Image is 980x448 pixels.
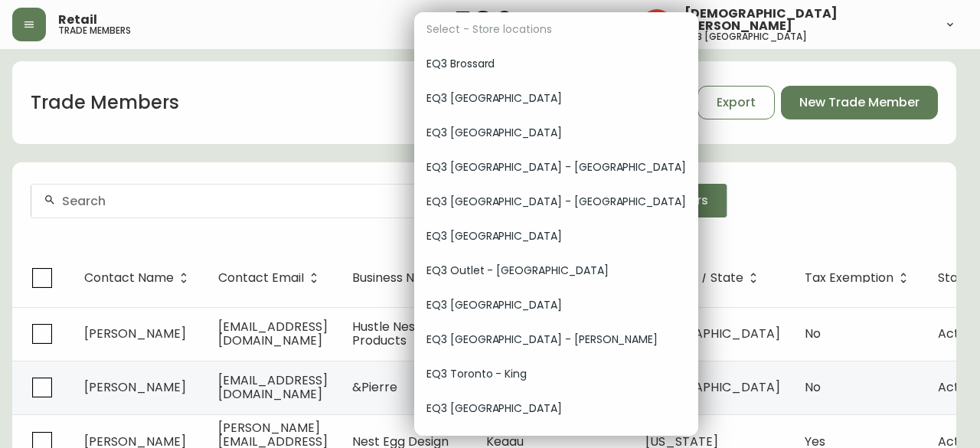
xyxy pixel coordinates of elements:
[426,159,686,175] span: EQ3 [GEOGRAPHIC_DATA] - [GEOGRAPHIC_DATA]
[414,116,698,150] div: EQ3 [GEOGRAPHIC_DATA]
[426,194,686,210] span: EQ3 [GEOGRAPHIC_DATA] - [GEOGRAPHIC_DATA]
[414,219,698,253] div: EQ3 [GEOGRAPHIC_DATA]
[426,263,686,279] span: EQ3 Outlet - [GEOGRAPHIC_DATA]
[414,357,698,391] div: EQ3 Toronto - King
[426,228,686,244] span: EQ3 [GEOGRAPHIC_DATA]
[414,150,698,185] div: EQ3 [GEOGRAPHIC_DATA] - [GEOGRAPHIC_DATA]
[426,332,686,348] span: EQ3 [GEOGRAPHIC_DATA] - [PERSON_NAME]
[426,297,686,313] span: EQ3 [GEOGRAPHIC_DATA]
[414,391,698,426] div: EQ3 [GEOGRAPHIC_DATA]
[414,288,698,322] div: EQ3 [GEOGRAPHIC_DATA]
[414,185,698,219] div: EQ3 [GEOGRAPHIC_DATA] - [GEOGRAPHIC_DATA]
[426,125,686,141] span: EQ3 [GEOGRAPHIC_DATA]
[414,253,698,288] div: EQ3 Outlet - [GEOGRAPHIC_DATA]
[426,56,686,72] span: EQ3 Brossard
[414,81,698,116] div: EQ3 [GEOGRAPHIC_DATA]
[426,90,686,106] span: EQ3 [GEOGRAPHIC_DATA]
[414,322,698,357] div: EQ3 [GEOGRAPHIC_DATA] - [PERSON_NAME]
[426,401,686,417] span: EQ3 [GEOGRAPHIC_DATA]
[414,47,698,81] div: EQ3 Brossard
[426,366,686,382] span: EQ3 Toronto - King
